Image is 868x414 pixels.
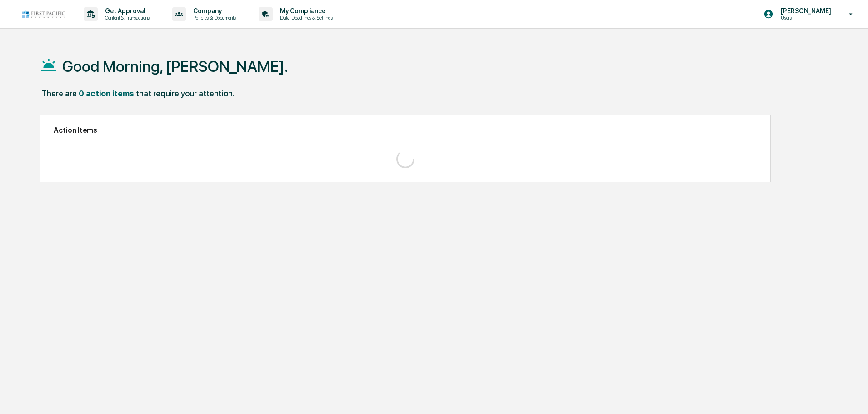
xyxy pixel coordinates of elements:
[186,15,240,21] p: Policies & Documents
[54,126,757,135] h2: Action Items
[186,7,240,15] p: Company
[273,7,337,15] p: My Compliance
[62,57,288,75] h1: Good Morning, [PERSON_NAME].
[41,89,77,98] div: There are
[273,15,337,21] p: Data, Deadlines & Settings
[79,89,134,98] div: 0 action items
[22,10,65,19] img: logo
[773,7,836,15] p: [PERSON_NAME]
[98,7,154,15] p: Get Approval
[773,15,836,21] p: Users
[98,15,154,21] p: Content & Transactions
[136,89,234,98] div: that require your attention.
